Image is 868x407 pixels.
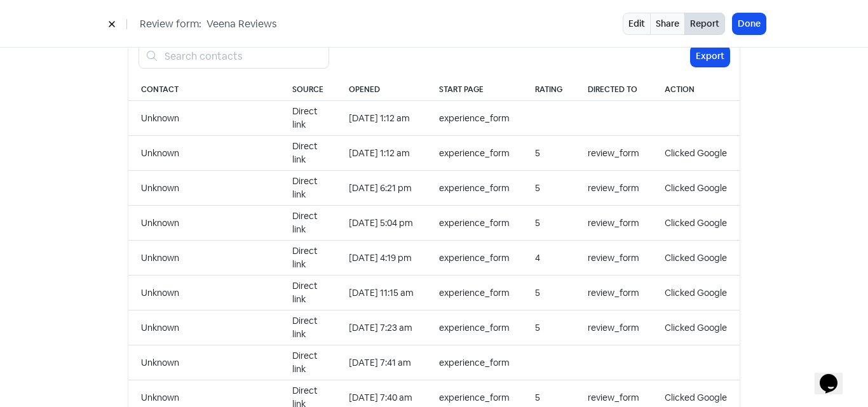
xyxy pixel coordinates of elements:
td: review_form [575,310,652,345]
td: Clicked Google [652,171,740,206]
td: Unknown [128,171,280,206]
td: Direct link [280,310,336,345]
td: experience_form [426,241,522,276]
td: 5 [522,206,575,241]
td: review_form [575,241,652,276]
td: Clicked Google [652,206,740,241]
td: Clicked Google [652,136,740,171]
td: Clicked Google [652,276,740,310]
td: 4 [522,241,575,276]
td: Unknown [128,345,280,380]
td: Unknown [128,276,280,310]
td: Direct link [280,241,336,276]
td: [DATE] 5:04 pm [336,206,426,241]
td: experience_form [426,171,522,206]
td: experience_form [426,276,522,310]
th: Start page [426,79,522,101]
td: 5 [522,276,575,310]
td: experience_form [426,101,522,136]
td: experience_form [426,345,522,380]
input: Search contacts [157,43,329,69]
td: Unknown [128,206,280,241]
span: Review form: [140,17,201,32]
td: experience_form [426,136,522,171]
td: [DATE] 7:23 am [336,310,426,345]
td: [DATE] 1:12 am [336,136,426,171]
td: [DATE] 7:41 am [336,345,426,380]
td: 5 [522,310,575,345]
td: [DATE] 6:21 pm [336,171,426,206]
th: Rating [522,79,575,101]
th: Action [652,79,740,101]
td: Direct link [280,345,336,380]
th: Source [280,79,336,101]
td: Direct link [280,276,336,310]
button: Report [684,13,725,35]
td: 5 [522,171,575,206]
td: [DATE] 1:12 am [336,101,426,136]
td: Unknown [128,101,280,136]
td: [DATE] 4:19 pm [336,241,426,276]
td: Direct link [280,206,336,241]
td: review_form [575,206,652,241]
td: review_form [575,171,652,206]
td: [DATE] 11:15 am [336,276,426,310]
td: review_form [575,276,652,310]
button: Done [733,13,766,34]
th: Directed to [575,79,652,101]
td: Direct link [280,101,336,136]
td: Unknown [128,241,280,276]
td: Direct link [280,136,336,171]
td: Unknown [128,310,280,345]
td: experience_form [426,206,522,241]
td: Direct link [280,171,336,206]
a: Share [650,13,685,35]
th: Contact [128,79,280,101]
iframe: chat widget [815,356,855,394]
td: Clicked Google [652,241,740,276]
td: Unknown [128,136,280,171]
th: Opened [336,79,426,101]
td: 5 [522,136,575,171]
button: Export [691,46,729,67]
td: experience_form [426,310,522,345]
td: review_form [575,136,652,171]
td: Clicked Google [652,310,740,345]
a: Edit [623,13,651,35]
